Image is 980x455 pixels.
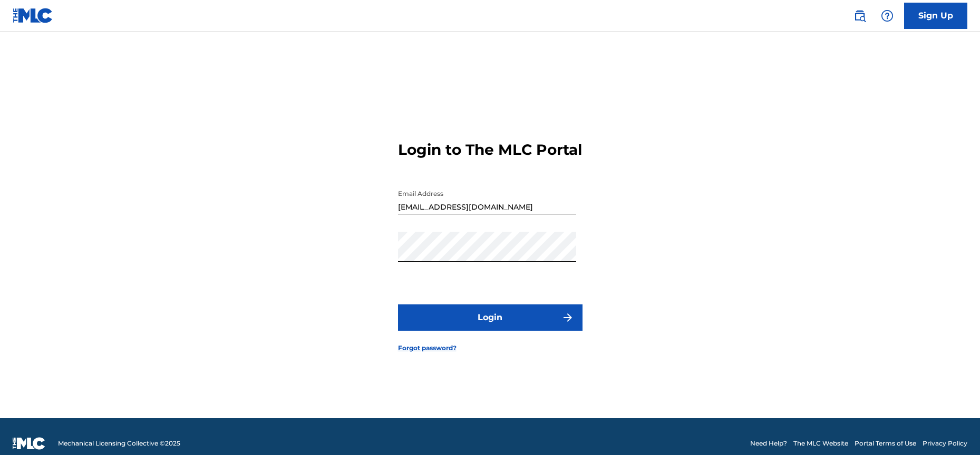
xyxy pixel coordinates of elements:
[398,141,582,159] h3: Login to The MLC Portal
[923,439,967,448] a: Privacy Policy
[750,439,787,448] a: Need Help?
[561,311,574,324] img: f7272a7cc735f4ea7f67.svg
[881,9,894,22] img: help
[398,343,457,353] a: Forgot password?
[853,9,866,22] img: search
[58,439,180,448] span: Mechanical Licensing Collective © 2025
[904,3,967,29] a: Sign Up
[13,437,45,450] img: logo
[877,5,898,26] div: Help
[855,439,916,448] a: Portal Terms of Use
[793,439,848,448] a: The MLC Website
[13,8,53,23] img: MLC Logo
[849,5,870,26] a: Public Search
[398,304,583,331] button: Login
